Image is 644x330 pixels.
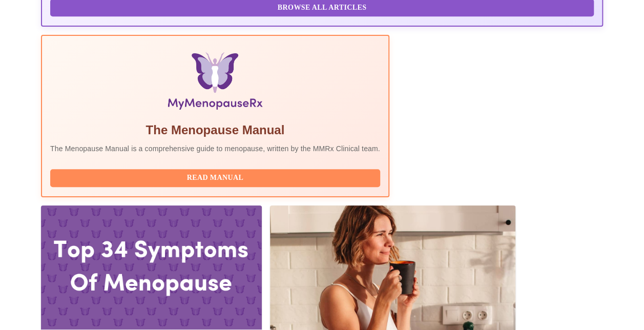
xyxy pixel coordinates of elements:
[50,122,380,138] h5: The Menopause Manual
[50,169,380,187] button: Read Manual
[50,3,596,11] a: Browse All Articles
[60,2,584,14] span: Browse All Articles
[50,173,383,181] a: Read Manual
[50,143,380,154] p: The Menopause Manual is a comprehensive guide to menopause, written by the MMRx Clinical team.
[102,52,327,114] img: Menopause Manual
[60,172,370,184] span: Read Manual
